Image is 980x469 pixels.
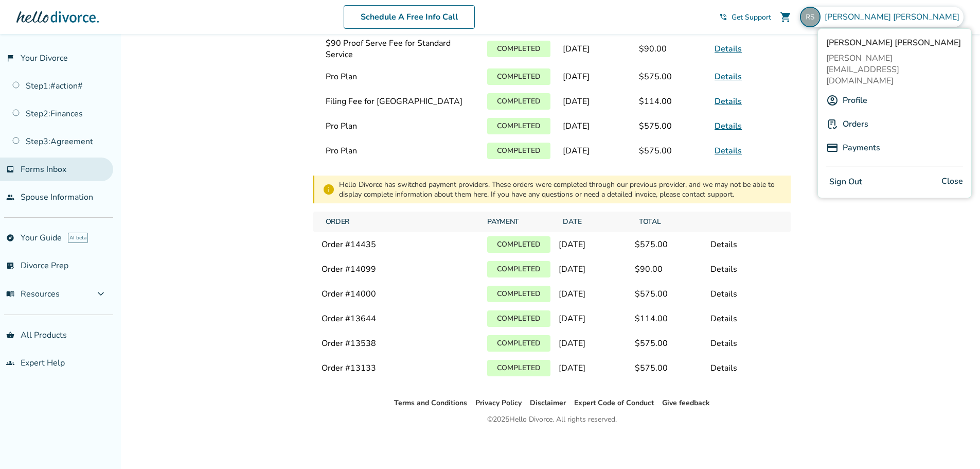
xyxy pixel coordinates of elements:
span: phone_in_talk [719,13,727,21]
div: Details [710,338,782,349]
li: Disclaimer [530,397,566,409]
iframe: Chat Widget [929,420,980,469]
a: Orders [843,114,868,134]
div: Hello Divorce has switched payment providers. These orders were completed through our previous pr... [339,180,782,199]
div: Order # 13538 [322,338,479,349]
div: Details [710,362,782,374]
a: Privacy Policy [475,398,522,408]
a: Details [715,145,742,157]
span: Forms Inbox [21,164,66,175]
span: Get Support [732,12,771,22]
span: inbox [6,165,14,173]
div: $ 114.00 [635,313,706,324]
span: [PERSON_NAME] [PERSON_NAME] [826,37,963,48]
a: Payments [843,138,880,158]
p: Completed [487,360,550,376]
div: [DATE] [559,264,630,275]
a: Terms and Conditions [394,398,467,408]
a: Details [715,43,742,55]
div: [DATE] [559,288,630,300]
div: $ 575.00 [635,362,706,374]
div: [DATE] [559,338,630,349]
img: ruth@cues.org [800,7,821,27]
div: Order # 14000 [322,288,479,300]
span: Pro Plan [326,145,475,157]
div: $ 575.00 [635,288,706,300]
span: shopping_basket [6,331,14,339]
span: menu_book [6,290,14,298]
span: groups [6,359,14,367]
div: $ 90.00 [635,264,706,275]
span: [PERSON_NAME] [PERSON_NAME] [825,11,964,23]
div: Order # 14099 [322,264,479,275]
p: Completed [487,118,550,134]
span: expand_more [95,288,107,300]
div: Details [710,239,782,250]
p: Completed [487,310,550,327]
span: Date [559,212,630,232]
span: [DATE] [559,92,630,111]
div: [DATE] [559,313,630,324]
span: [DATE] [559,141,630,161]
button: Sign Out [826,175,865,189]
span: [PERSON_NAME][EMAIL_ADDRESS][DOMAIN_NAME] [826,53,963,86]
span: flag_2 [6,54,14,62]
span: Total [635,212,706,232]
div: Details [710,264,782,275]
span: $90 Proof Serve Fee for Standard Service [326,38,475,60]
span: Payment [483,212,555,232]
span: Order [322,212,479,232]
p: Completed [487,261,550,277]
p: Completed [487,335,550,352]
span: $90.00 [635,39,706,59]
span: Pro Plan [326,120,475,132]
span: $114.00 [635,92,706,111]
p: Completed [487,93,550,110]
a: phone_in_talkGet Support [719,12,771,22]
p: Completed [487,286,550,302]
span: explore [6,234,14,242]
img: P [826,142,839,154]
p: Completed [487,236,550,253]
a: Profile [843,91,867,110]
div: [DATE] [559,239,630,250]
span: [DATE] [559,116,630,136]
div: [DATE] [559,362,630,374]
span: $575.00 [635,141,706,161]
img: A [826,94,839,107]
span: Pro Plan [326,71,475,82]
div: $ 575.00 [635,239,706,250]
span: $575.00 [635,116,706,136]
li: Give feedback [662,397,710,409]
a: Details [715,120,742,132]
p: Completed [487,143,550,159]
a: Schedule A Free Info Call [344,5,475,29]
p: Completed [487,41,550,57]
div: Order # 14435 [322,239,479,250]
a: Details [715,96,742,107]
span: Close [941,175,963,189]
span: Resources [6,288,60,300]
span: list_alt_check [6,262,14,270]
div: Details [710,313,782,324]
span: [DATE] [559,67,630,86]
div: Order # 13644 [322,313,479,324]
div: © 2025 Hello Divorce. All rights reserved. [487,413,617,426]
span: people [6,193,14,201]
a: Details [715,71,742,82]
span: info [323,183,335,196]
span: Filing Fee for [GEOGRAPHIC_DATA] [326,96,475,107]
div: Details [710,288,782,300]
img: P [826,118,839,130]
div: Order # 13133 [322,362,479,374]
span: AI beta [68,233,88,243]
span: [DATE] [559,39,630,59]
a: Expert Code of Conduct [574,398,654,408]
div: $ 575.00 [635,338,706,349]
span: shopping_cart [779,11,792,23]
span: $575.00 [635,67,706,86]
p: Completed [487,68,550,85]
